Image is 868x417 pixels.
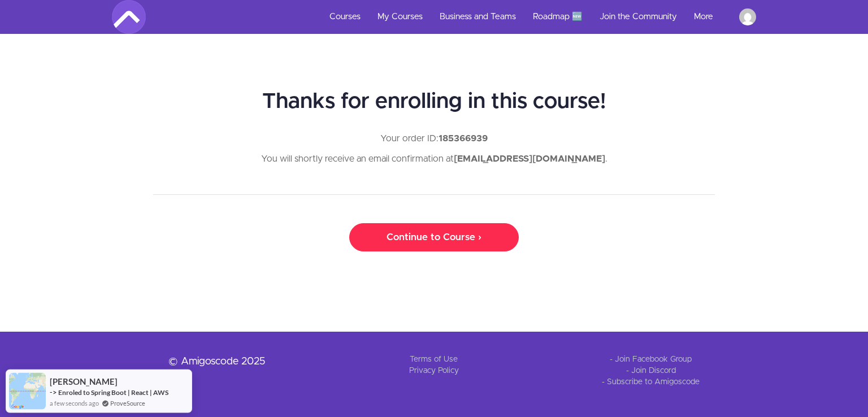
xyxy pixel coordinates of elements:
span: -> [50,386,57,395]
a: Enroled to Spring Boot | React | AWS [58,386,168,396]
p: You will shortly receive an email confirmation at . [153,151,715,166]
a: Continue to Course › [349,223,519,251]
img: provesource social proof notification image [9,371,46,408]
a: - Subscribe to Amigoscode [602,378,700,386]
strong: [EMAIL_ADDRESS][DOMAIN_NAME] [454,154,605,163]
img: onyelok@gmail.com [739,8,756,25]
a: Terms of Use [410,355,458,363]
p: © Amigoscode 2025 [108,354,325,370]
span: [PERSON_NAME] [50,375,118,385]
a: - Join Discord [626,367,676,375]
a: - Join Facebook Group [610,355,692,363]
p: Your order ID: [153,131,715,146]
strong: 185366939 [439,134,488,143]
h1: Thanks for enrolling in this course! [153,90,715,114]
span: a few seconds ago [50,397,99,406]
a: Privacy Policy [409,367,459,375]
a: ProveSource [110,397,145,406]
